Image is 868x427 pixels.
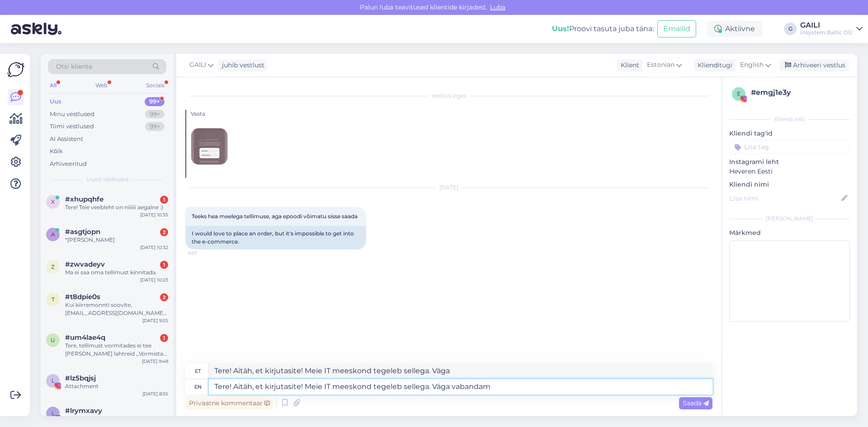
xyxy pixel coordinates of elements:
[707,21,762,37] div: Aktiivne
[729,129,850,138] p: Kliendi tag'id
[7,61,24,78] img: Askly Logo
[552,23,654,34] div: Proovi tasuta juba täna:
[729,167,850,176] p: Heveren Eesti
[65,293,100,301] span: #t8dpie0s
[192,213,358,220] span: Teeks hea meelega tellimuse, aga epoodi võimatu sisse saada
[145,122,165,131] div: 99+
[145,97,165,106] div: 99+
[209,363,712,379] textarea: Tere! Aitäh, et kirjutasite! Meie IT meeskond tegeleb sellega. Väga
[65,342,168,358] div: Tere, tellimust vormitades ei tee [PERSON_NAME] lahtreid ,,Vormista tellimus külalisena''
[65,228,100,236] span: #asgtjopn
[51,337,55,343] span: u
[800,22,853,29] div: GAILI
[65,203,168,211] div: Tere! Teie veebleht on niiiiii aegalne :)
[140,277,168,283] div: [DATE] 10:23
[800,22,863,36] a: GAILIInsystem Baltic OÜ
[729,180,850,189] p: Kliendi nimi
[185,397,274,409] div: Privaatne kommentaar
[185,226,366,249] div: I would love to place an order, but it's impossible to get into the e-commerce.
[51,231,55,238] span: a
[140,244,168,251] div: [DATE] 10:32
[657,20,696,38] button: Emailid
[56,62,92,71] span: Otsi kliente
[145,110,165,119] div: 99+
[50,122,94,131] div: Tiimi vestlused
[50,110,94,119] div: Minu vestlused
[52,410,55,417] span: l
[194,379,202,394] div: en
[784,23,797,35] div: G
[730,193,840,203] input: Lisa nimi
[779,59,849,71] div: Arhiveeri vestlus
[617,61,639,70] div: Klient
[729,215,850,223] div: [PERSON_NAME]
[694,61,732,70] div: Klienditugi
[65,333,105,342] span: #um4lae4q
[50,147,63,156] div: Kõik
[191,110,712,118] div: Vasta
[65,301,168,317] div: Kui kiirremonnti soovite, [EMAIL_ADDRESS][DOMAIN_NAME] v 53572141
[86,175,128,183] span: Uued vestlused
[729,140,850,154] input: Lisa tag
[160,334,168,342] div: 1
[185,92,712,100] div: Vestlus algas
[218,61,264,70] div: juhib vestlust
[65,407,102,415] span: #lrymxavy
[140,211,168,218] div: [DATE] 10:35
[65,195,104,203] span: #xhupqhfe
[195,363,201,379] div: et
[65,236,168,244] div: *[PERSON_NAME]
[48,80,58,91] div: All
[729,157,850,167] p: Instagrami leht
[209,379,712,394] textarea: Tere! Aitäh, et kirjutasite! Meie IT meeskond tegeleb sellega. Väga vabanda
[142,317,168,324] div: [DATE] 9:55
[144,80,166,91] div: Socials
[683,399,709,407] span: Saada
[65,268,168,277] div: Ma ei saa oma tellimust kinnitada.
[160,261,168,269] div: 1
[188,250,222,257] span: 9:37
[50,97,61,106] div: Uus
[160,196,168,204] div: 1
[65,415,168,423] div: Attachment
[487,3,508,11] span: Luba
[142,358,168,365] div: [DATE] 9:48
[647,60,675,70] span: Estonian
[94,80,109,91] div: Web
[50,160,87,169] div: Arhiveeritud
[737,90,741,97] span: e
[52,296,55,303] span: t
[800,29,853,36] div: Insystem Baltic OÜ
[142,390,168,397] div: [DATE] 8:55
[729,228,850,238] p: Märkmed
[65,382,168,390] div: Attachment
[189,60,206,70] span: GAILI
[751,87,847,98] div: # emgj1e3y
[160,293,168,301] div: 2
[51,263,55,270] span: z
[65,260,105,268] span: #zwvadeyv
[191,128,227,164] img: attachment
[52,377,55,384] span: l
[729,115,850,123] div: Kliendi info
[740,60,764,70] span: English
[65,374,96,382] span: #lz5bqjsj
[51,198,55,205] span: x
[552,24,569,33] b: Uus!
[50,135,83,144] div: AI Assistent
[160,228,168,236] div: 2
[185,183,712,192] div: [DATE]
